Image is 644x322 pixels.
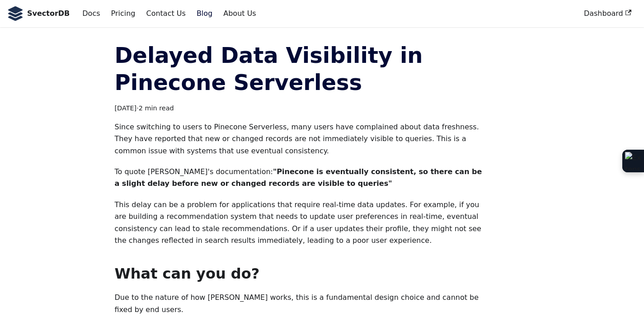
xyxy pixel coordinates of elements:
p: Since switching to users to Pinecone Serverless, many users have complained about data freshness.... [114,121,486,157]
a: Pricing [106,6,141,21]
p: Due to the nature of how [PERSON_NAME] works, this is a fundamental design choice and cannot be f... [114,292,486,316]
a: Delayed Data Visibility in Pinecone Serverless [114,43,423,95]
h2: What can you do? [114,265,486,283]
a: About Us [218,6,261,21]
a: SvectorDB LogoSvectorDB LogoSvectorDB [7,6,70,21]
b: SvectorDB [27,8,70,19]
time: [DATE] [114,104,136,112]
img: Extension Icon [625,152,641,170]
strong: "Pinecone is eventually consistent, so there can be a slight delay before new or changed records ... [114,167,482,188]
a: Blog [191,6,218,21]
div: · 2 min read [114,103,486,114]
a: Dashboard [578,6,637,21]
p: This delay can be a problem for applications that require real-time data updates. For example, if... [114,199,486,247]
p: To quote [PERSON_NAME]'s documentation: [114,166,486,190]
a: Docs [77,6,105,21]
a: Contact Us [141,6,191,21]
img: SvectorDB Logo [7,6,24,21]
